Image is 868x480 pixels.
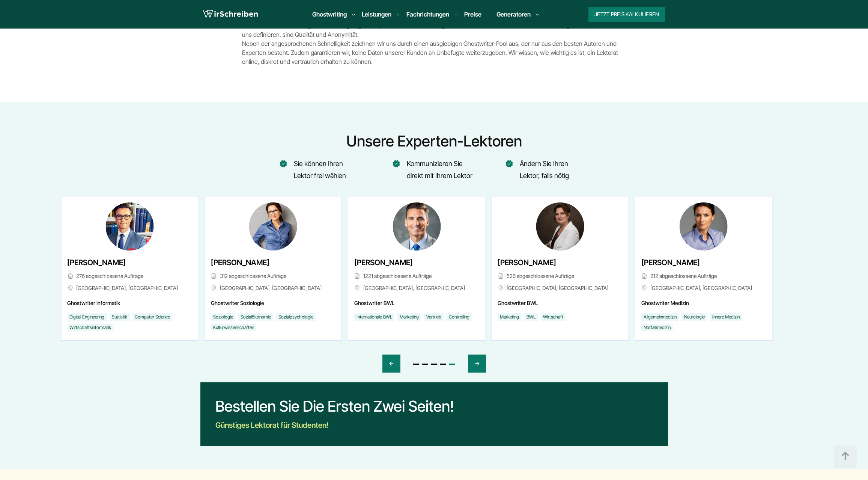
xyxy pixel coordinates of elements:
[464,11,481,18] a: Preise
[422,364,428,365] span: Go to slide 2
[348,196,485,341] div: 5 / 5
[641,299,766,308] span: Ghostwriter Medizin
[67,284,192,293] span: [GEOGRAPHIC_DATA], [GEOGRAPHIC_DATA]
[498,299,622,308] span: Ghostwriter BWL
[211,272,335,281] span: 312 abgeschlossene Aufträge
[354,284,479,293] span: [GEOGRAPHIC_DATA], [GEOGRAPHIC_DATA]
[498,313,521,321] li: Marketing
[440,364,446,365] span: Go to slide 4
[242,21,626,66] p: Was unseren Ghostwriting-Service einzigartig macht, lässt sich kaum in wenigen Worten zusammenfas...
[238,313,273,321] li: Sozialökonomie
[641,257,700,269] span: [PERSON_NAME]
[536,202,584,251] img: Dr. Eleanor Fischer
[110,313,129,321] li: Statistik
[215,419,454,431] div: Günstiges Lektorat für Studenten!
[498,257,556,269] span: [PERSON_NAME]
[132,313,172,321] li: Computer Science
[641,272,766,281] span: 212 abgeschlossene Aufträge
[588,7,665,22] button: Jetzt Preis kalkulieren
[276,313,316,321] li: Sozialpsychologie
[382,355,400,373] div: Previous slide
[491,196,629,341] div: 1 / 5
[424,313,444,321] li: Vertrieb
[524,313,538,321] li: BWL
[496,10,531,19] a: Generatoren
[362,10,391,19] a: Leistungen
[506,158,588,182] li: Ändern Sie Ihren Lektor, falls nötig
[67,272,192,281] span: 276 abgeschlossene Aufträge
[203,9,258,20] img: logo wirschreiben
[406,10,449,19] a: Fachrichtungen
[67,257,126,269] span: [PERSON_NAME]
[354,299,479,308] span: Ghostwriter BWL
[211,313,235,321] li: Soziologie
[354,272,479,281] span: 1221 abgeschlossene Aufträge
[354,313,394,321] li: Internationale BWL
[354,257,413,269] span: [PERSON_NAME]
[280,158,363,182] li: Sie können Ihren Lektor frei wählen
[431,364,437,365] span: Go to slide 3
[61,196,198,341] div: 3 / 5
[413,364,419,365] span: Go to slide 1
[215,397,454,415] div: Bestellen Sie die ersten zwei Seiten!
[447,313,472,321] li: Controlling
[205,196,342,341] div: 4 / 5
[397,313,421,321] li: Marketing
[468,355,486,373] div: Next slide
[541,313,566,321] li: Wirtschaft
[200,132,668,150] h2: Unsere Experten-Lektoren
[67,299,192,308] span: Ghostwriter Informatik
[211,299,335,308] span: Ghostwriter Soziologie
[680,202,728,251] img: Dr. Karola Leopold
[211,284,335,293] span: [GEOGRAPHIC_DATA], [GEOGRAPHIC_DATA]
[211,257,269,269] span: [PERSON_NAME]
[834,445,857,468] img: button top
[393,202,441,251] img: Franz-Josef Köppen
[498,284,622,293] span: [GEOGRAPHIC_DATA], [GEOGRAPHIC_DATA]
[635,196,772,341] div: 2 / 5
[710,313,742,321] li: Innere Medizin
[449,364,455,365] span: Go to slide 5
[211,324,256,331] li: Kulturwissenschaften
[498,272,622,281] span: 526 abgeschlossene Aufträge
[249,202,297,251] img: Anja Hülshoff
[393,158,475,182] li: Kommunizieren Sie direkt mit Ihrem Lektor
[641,313,679,321] li: Allgemeinmedizin
[641,324,673,331] li: Notfallmedizin
[312,10,347,19] a: Ghostwriting
[67,313,107,321] li: Digital Engineering
[682,313,707,321] li: Neurologie
[105,202,153,251] img: Noah Fleischhauer
[641,284,766,293] span: [GEOGRAPHIC_DATA], [GEOGRAPHIC_DATA]
[67,324,113,331] li: Wirtschaftsinformatik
